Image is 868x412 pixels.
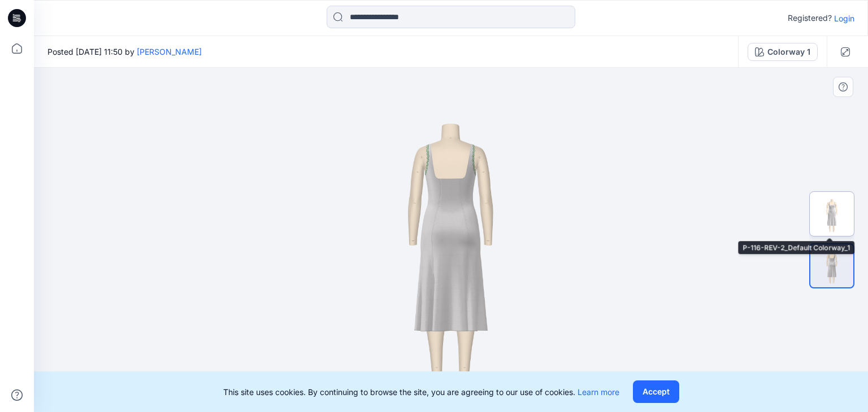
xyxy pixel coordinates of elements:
span: Posted [DATE] 11:50 by [47,46,202,58]
a: [PERSON_NAME] [137,47,202,56]
img: eyJhbGciOiJIUzI1NiIsImtpZCI6IjAiLCJzbHQiOiJzZXMiLCJ0eXAiOiJKV1QifQ.eyJkYXRhIjp7InR5cGUiOiJzdG9yYW... [279,68,623,412]
div: Colorway 1 [767,46,810,58]
a: Learn more [578,387,619,397]
button: Accept [633,380,679,403]
p: Login [834,12,854,24]
img: P-116-REV-2_Default Colorway_1 [810,192,854,236]
img: P-116-REV-2_Default Colorway_3 [810,244,853,287]
button: Colorway 1 [748,43,818,61]
p: This site uses cookies. By continuing to browse the site, you are agreeing to our use of cookies. [223,386,619,398]
p: Registered? [788,11,832,25]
